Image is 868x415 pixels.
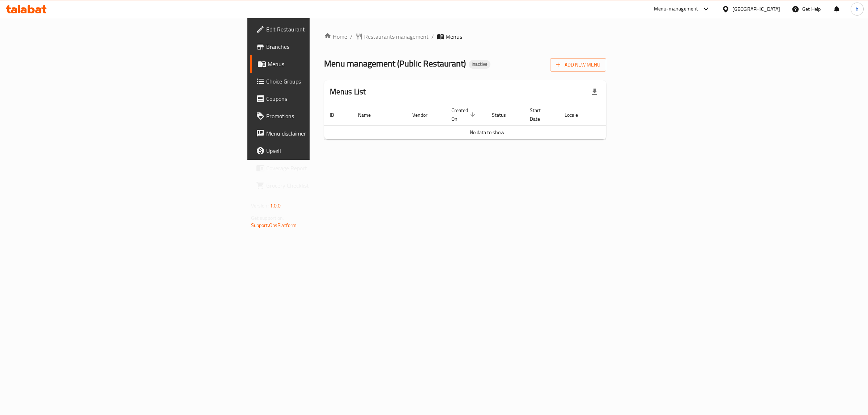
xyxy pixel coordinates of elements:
a: Coverage Report [250,159,392,177]
div: Menu-management [654,5,698,13]
span: ID [330,111,344,119]
span: Status [492,111,515,119]
span: Choice Groups [266,77,387,86]
a: Edit Restaurant [250,21,392,38]
li: / [431,32,434,41]
span: No data to show [470,128,505,137]
a: Choice Groups [250,73,392,90]
span: Menus [446,32,462,41]
span: Start Date [530,106,550,123]
th: Actions [596,104,650,126]
span: Edit Restaurant [266,25,387,34]
span: 1.0.0 [270,201,281,210]
nav: breadcrumb [324,32,607,41]
span: Version: [251,201,269,210]
span: Created On [451,106,477,123]
div: Export file [586,83,603,100]
span: Inactive [469,61,490,67]
a: Promotions [250,107,392,125]
span: Menu management ( Public Restaurant ) [324,55,466,72]
table: enhanced table [324,104,650,140]
a: Grocery Checklist [250,177,392,194]
span: Restaurants management [364,32,429,41]
span: Promotions [266,112,387,120]
span: Vendor [412,111,437,119]
span: Add New Menu [556,60,600,69]
span: Locale [565,111,587,119]
div: [GEOGRAPHIC_DATA] [732,5,780,13]
span: Name [358,111,380,119]
a: Support.OpsPlatform [251,221,297,230]
span: Upsell [266,146,387,155]
h2: Menus List [330,86,366,97]
span: Menu disclaimer [266,129,387,138]
a: Upsell [250,142,392,159]
a: Menu disclaimer [250,125,392,142]
span: Coupons [266,94,387,103]
div: Inactive [469,60,490,69]
a: Menus [250,55,392,73]
span: Grocery Checklist [266,181,387,190]
span: Branches [266,42,387,51]
span: Coverage Report [266,164,387,172]
a: Branches [250,38,392,55]
span: Get support on: [251,213,284,223]
span: h [856,5,859,13]
button: Add New Menu [550,58,606,72]
a: Coupons [250,90,392,107]
span: Menus [268,60,387,68]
